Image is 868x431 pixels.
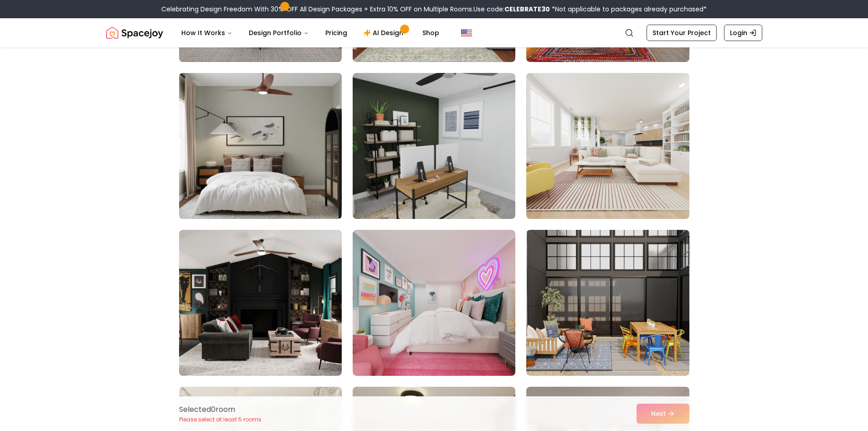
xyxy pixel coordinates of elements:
[106,18,762,47] nav: Global
[179,230,342,376] img: Room room-10
[473,5,550,14] span: Use code:
[356,24,413,42] a: AI Design
[241,24,316,42] button: Design Portfolio
[461,27,472,38] img: United States
[415,24,447,42] a: Shop
[353,230,515,376] img: Room room-11
[318,24,354,42] a: Pricing
[647,25,717,41] a: Start Your Project
[179,404,262,415] p: Selected 0 room
[179,416,262,423] p: Please select at least 5 rooms
[526,73,689,219] img: Room room-9
[724,25,762,41] a: Login
[106,24,163,42] img: Spacejoy Logo
[161,5,707,14] div: Celebrating Design Freedom With 30% OFF All Design Packages + Extra 10% OFF on Multiple Rooms.
[106,24,163,42] a: Spacejoy
[550,5,707,14] span: *Not applicable to packages already purchased*
[175,69,346,223] img: Room room-7
[174,24,447,42] nav: Main
[504,5,550,14] b: CELEBRATE30
[353,73,515,219] img: Room room-8
[526,230,689,376] img: Room room-12
[174,24,240,42] button: How It Works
